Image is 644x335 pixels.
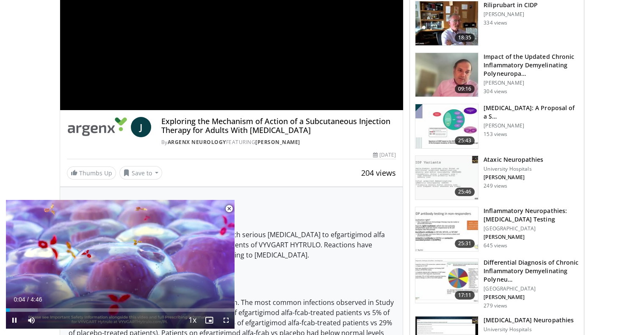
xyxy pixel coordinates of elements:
span: 0:04 [14,296,25,303]
a: 17:11 Differential Diagnosis of Chronic Inflammatory Demyelinating Polyneu… [GEOGRAPHIC_DATA] [PE... [415,258,579,309]
p: [GEOGRAPHIC_DATA] [484,225,579,232]
p: [PERSON_NAME] [484,234,579,241]
p: [PERSON_NAME] [484,122,579,129]
span: 25:46 [455,188,475,196]
a: 25:46 Ataxic Neuropathies University Hospitals [PERSON_NAME] 249 views [415,155,579,200]
p: 645 views [484,242,507,249]
button: Close [221,200,238,218]
span: 17:11 [455,291,475,299]
h3: Riliprubart in CIDP [484,1,538,9]
span: 25:43 [455,136,475,145]
p: [PERSON_NAME] [484,294,579,301]
a: Thumbs Up [67,166,116,180]
p: University Hospitals [484,166,543,172]
a: [PERSON_NAME] [255,138,300,146]
p: 153 views [484,131,507,138]
img: 1d6be492-4b56-4342-8b8c-43d064f0dfc5.150x105_q85_crop-smart_upscale.jpg [415,156,478,200]
span: 09:16 [455,85,475,93]
a: argenx Neurology [168,138,226,146]
span: 25:31 [455,239,475,248]
a: 25:31 Inflammatory Neuropathies: [MEDICAL_DATA] Testing [GEOGRAPHIC_DATA] [PERSON_NAME] 645 views [415,207,579,252]
span: 204 views [361,168,396,178]
button: Fullscreen [218,312,235,329]
button: Enable picture-in-picture mode [201,312,218,329]
a: 25:43 [MEDICAL_DATA]: A Proposal of a S… [PERSON_NAME] 153 views [415,104,579,149]
p: 334 views [484,19,507,26]
img: 23c7845a-d78b-4299-be09-400a32684078.150x105_q85_crop-smart_upscale.jpg [415,1,478,45]
p: 249 views [484,183,507,189]
button: Save to [119,166,163,180]
a: 09:16 Impact of the Updated Chronic Inflammatory Demyelinating Polyneuropa… [PERSON_NAME] 304 views [415,53,579,97]
p: [GEOGRAPHIC_DATA] [484,285,579,292]
button: Mute [23,312,40,329]
button: Pause [6,312,23,329]
h3: Impact of the Updated Chronic Inflammatory Demyelinating Polyneuropa… [484,53,579,78]
h3: Differential Diagnosis of Chronic Inflammatory Demyelinating Polyneu… [484,258,579,284]
img: 908012e3-c19e-4178-8958-1f83f4546d42.150x105_q85_crop-smart_upscale.jpg [415,207,478,251]
h4: Exploring the Mechanism of Action of a Subcutaneous Injection Therapy for Adults With [MEDICAL_DATA] [161,117,396,135]
h3: [MEDICAL_DATA]: A Proposal of a S… [484,104,579,121]
p: [PERSON_NAME] [484,11,538,18]
img: a1709c9b-1223-41fe-8c13-1385b0be5c11.150x105_q85_crop-smart_upscale.jpg [415,259,478,303]
img: argenx Neurology [67,117,127,137]
p: 304 views [484,88,507,95]
img: 4c15427a-0c17-471d-8d5d-d8a8e0696151.150x105_q85_crop-smart_upscale.jpg [415,104,478,148]
h3: [MEDICAL_DATA] Neuropathies [484,316,574,324]
img: 184a3258-21ce-407f-a021-3df2138c2838.150x105_q85_crop-smart_upscale.jpg [415,53,478,97]
span: 18:35 [455,33,475,42]
div: By FEATURING [161,138,396,146]
p: [PERSON_NAME] [484,174,543,181]
a: J [131,117,151,137]
h3: Inflammatory Neuropathies: [MEDICAL_DATA] Testing [484,207,579,224]
span: / [27,296,29,303]
p: [PERSON_NAME] [484,80,579,86]
a: 18:35 Riliprubart in CIDP [PERSON_NAME] 334 views [415,1,579,46]
div: Progress Bar [6,308,235,312]
span: 4:46 [30,296,42,303]
h3: Ataxic Neuropathies [484,155,543,164]
video-js: Video Player [6,200,235,329]
p: University Hospitals [484,326,574,333]
div: [DATE] [373,151,396,159]
button: Playback Rate [184,312,201,329]
p: 279 views [484,302,507,309]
